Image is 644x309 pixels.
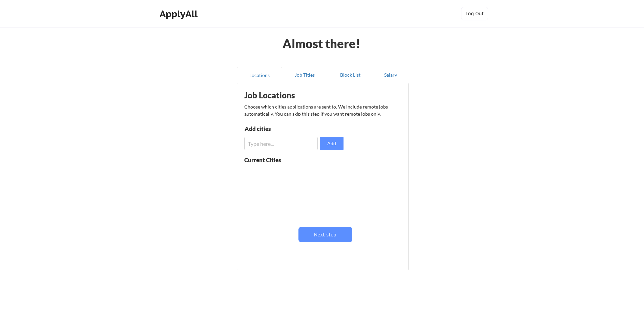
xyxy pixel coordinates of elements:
button: Salary [373,67,409,83]
button: Log Out [461,7,488,20]
input: Type here... [244,137,318,150]
button: Locations [237,67,282,83]
div: ApplyAll [160,8,200,20]
div: Job Locations [244,91,330,99]
button: Add [320,137,344,150]
button: Block List [328,67,373,83]
button: Next step [298,227,352,242]
div: Almost there! [274,37,369,50]
div: Current Cities [244,157,296,163]
button: Job Titles [282,67,328,83]
div: Choose which cities applications are sent to. We include remote jobs automatically. You can skip ... [244,103,400,117]
div: Add cities [245,126,315,132]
